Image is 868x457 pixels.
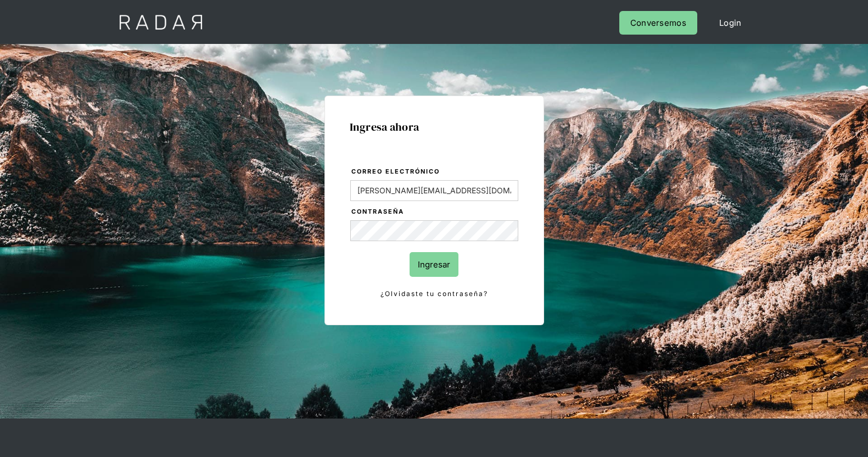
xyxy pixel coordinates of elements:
form: Login Form [350,166,519,300]
a: Login [708,11,753,35]
input: Ingresar [410,252,458,277]
a: Conversemos [619,11,697,35]
a: ¿Olvidaste tu contraseña? [350,288,518,300]
label: Contraseña [351,207,518,218]
label: Correo electrónico [351,166,518,177]
h1: Ingresa ahora [350,121,519,133]
input: bruce@wayne.com [350,180,518,201]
